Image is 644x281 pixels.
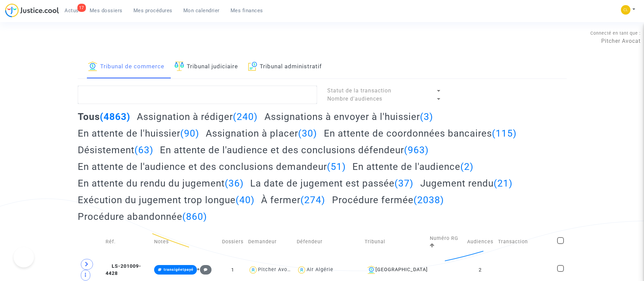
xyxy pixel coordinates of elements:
h2: En attente de l'audience et des conclusions défendeur [160,144,429,156]
span: Mon calendrier [183,7,220,14]
img: icon-faciliter-sm.svg [174,62,184,71]
span: Statut de la transaction [327,87,391,94]
img: icon-archive.svg [248,62,257,71]
a: Mon calendrier [178,5,225,16]
h2: En attente de l'huissier [78,127,199,139]
h2: En attente de l'audience [352,161,474,173]
iframe: Help Scout Beacon - Open [14,247,34,267]
span: Actus [65,7,79,14]
span: (860) [182,211,207,222]
a: Mes finances [225,5,269,16]
span: (274) [300,194,325,206]
h2: Désistement [78,144,153,156]
td: Notes [152,227,220,257]
span: (3) [420,111,433,122]
span: transigéetpayé [164,267,194,272]
a: Mes procédures [128,5,178,16]
span: (2038) [413,194,444,206]
span: Mes procédures [133,7,172,14]
span: (30) [298,128,317,139]
span: (51) [327,161,346,172]
h2: Exécution du jugement trop longue [78,194,255,206]
div: Air Algérie [307,267,333,273]
div: Pitcher Avocat [258,267,295,273]
span: LS-201009-4428 [106,263,141,277]
img: jc-logo.svg [5,3,59,17]
span: Mes finances [231,7,263,14]
td: Demandeur [246,227,294,257]
img: icon-user.svg [297,265,307,275]
a: Tribunal judiciaire [174,55,238,78]
h2: La date de jugement est passée [250,177,413,189]
img: icon-banque.svg [88,62,97,71]
h2: Assignations à envoyer à l'huissier [264,111,433,123]
td: Tribunal [362,227,427,257]
h2: Assignation à placer [206,127,317,139]
span: (4863) [100,111,130,122]
span: (21) [494,178,513,189]
span: (90) [180,128,199,139]
span: (240) [233,111,258,122]
h2: En attente du rendu du jugement [78,177,244,189]
div: 17 [77,4,86,12]
span: (36) [225,178,244,189]
td: Défendeur [294,227,362,257]
span: Mes dossiers [90,7,123,14]
h2: Procédure fermée [332,194,444,206]
span: (63) [134,144,153,156]
span: (40) [236,194,255,206]
h2: Assignation à rédiger [137,111,258,123]
a: Tribunal administratif [248,55,322,78]
img: 6fca9af68d76bfc0a5525c74dfee314f [621,5,630,15]
h2: En attente de coordonnées bancaires [324,127,517,139]
td: Transaction [496,227,555,257]
span: (37) [394,178,413,189]
td: Audiences [465,227,496,257]
span: + [197,266,211,272]
span: (115) [492,128,517,139]
span: (963) [404,144,429,156]
div: [GEOGRAPHIC_DATA] [365,266,425,274]
a: Mes dossiers [84,5,128,16]
h2: À fermer [261,194,325,206]
td: Réf. [103,227,152,257]
span: (2) [460,161,474,172]
a: Tribunal de commerce [88,55,164,78]
span: Connecté en tant que : [590,31,641,36]
img: icon-user.svg [248,265,258,275]
h2: Procédure abandonnée [78,211,207,223]
td: Dossiers [220,227,246,257]
h2: Tous [78,111,130,123]
h2: En attente de l'audience et des conclusions demandeur [78,161,346,173]
span: Nombre d'audiences [327,95,382,102]
a: 17Actus [59,5,84,16]
img: icon-banque.svg [367,266,375,274]
td: Numéro RG [427,227,465,257]
h2: Jugement rendu [420,177,513,189]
